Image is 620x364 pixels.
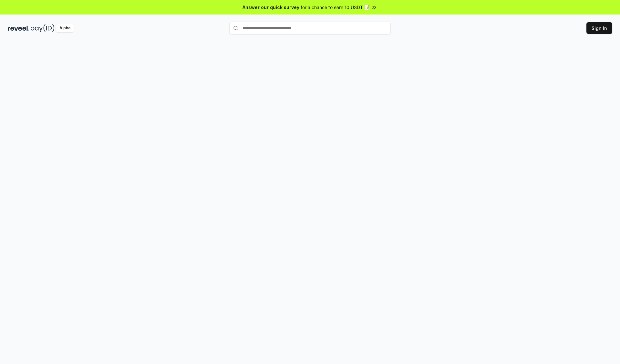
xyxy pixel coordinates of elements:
span: Answer our quick survey [243,4,299,11]
img: reveel_dark [8,24,29,32]
span: for a chance to earn 10 USDT 📝 [301,4,370,11]
button: Sign In [586,22,612,34]
div: Alpha [56,24,74,32]
img: pay_id [31,24,55,32]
